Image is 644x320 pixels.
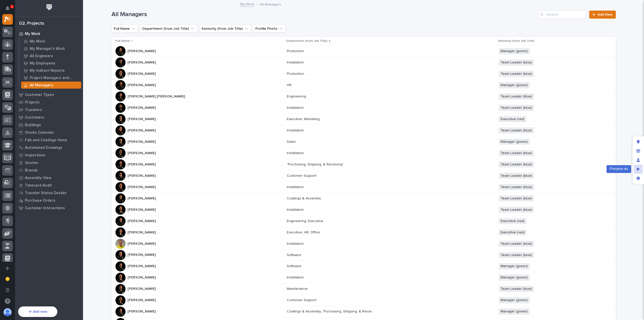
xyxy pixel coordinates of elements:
[15,144,83,151] a: Automated Drawings
[111,136,616,148] tr: [PERSON_NAME][PERSON_NAME] SalesSales Manager (green)
[10,63,27,68] span: Help Docs
[25,191,66,195] p: Traveler Status Details
[499,127,534,134] span: Team Leader (blue)
[15,91,83,98] a: Customer Types
[538,11,586,19] input: Search
[11,5,13,8] p: 1
[111,295,616,306] tr: [PERSON_NAME][PERSON_NAME] Customer SupportCustomer Support Manager (green)
[25,176,51,180] p: Assembly View
[25,161,38,165] p: Quotes
[253,25,286,33] button: Profile Photo
[78,94,92,100] button: See all
[140,25,197,33] button: Department (from Job Title)
[128,207,157,212] p: [PERSON_NAME]
[30,39,45,44] p: My Work
[499,93,534,100] span: Team Leader (blue)
[128,59,157,65] p: [PERSON_NAME]
[15,189,83,197] a: Traveler Status Details
[19,82,83,89] a: All Managers
[15,151,83,159] a: Inspections
[499,207,534,213] span: Team Leader (blue)
[589,11,616,19] a: Add New
[111,46,616,57] tr: [PERSON_NAME][PERSON_NAME] ProductionProduction Manager (green)
[111,306,616,317] tr: [PERSON_NAME][PERSON_NAME] Coatings & Assembly, "Purchasing, Shipping, & Receiving"Coatings & Ass...
[128,105,157,110] p: [PERSON_NAME]
[111,238,616,249] tr: [PERSON_NAME][PERSON_NAME] InstallationInstallation Team Leader (blue)
[499,105,534,111] span: Team Leader (blue)
[111,249,616,261] tr: [PERSON_NAME][PERSON_NAME] SoftwareSoftware Team Leader (blue)
[2,285,13,295] button: Open workspace settings
[19,52,83,59] a: All Engineers
[111,159,616,170] tr: [PERSON_NAME][PERSON_NAME] "Purchasing, Shipping, & Receiving""Purchasing, Shipping, & Receiving"...
[499,229,527,236] span: Executive (red)
[25,183,52,188] p: Timecard Audit
[128,308,157,314] p: [PERSON_NAME]
[30,47,65,51] p: My Manager's Work
[499,173,534,179] span: Team Leader (blue)
[128,286,157,291] p: [PERSON_NAME]
[287,93,307,99] p: Engineering
[30,83,53,88] p: All Managers
[287,71,305,76] p: Production
[287,161,345,167] p: "Purchasing, Shipping, & Receiving"
[634,174,643,183] div: App settings
[111,148,616,159] tr: [PERSON_NAME][PERSON_NAME] InstallationInstallation Team Leader (blue)
[36,63,64,68] span: Onboarding Call
[199,25,251,33] button: Seniority (from Job Title)
[128,127,157,133] p: [PERSON_NAME]
[25,153,46,158] p: Inspections
[287,195,322,201] p: Coatings & Assembly
[25,123,41,127] p: Buildings
[15,166,83,174] a: Brands
[25,130,54,135] p: Onsite Calendar
[128,93,186,99] p: [PERSON_NAME] [PERSON_NAME]
[50,119,61,123] span: Pylon
[111,102,616,114] tr: [PERSON_NAME][PERSON_NAME] InstallationInstallation Team Leader (blue)
[18,306,57,317] button: Add new
[499,116,527,122] span: Executive (red)
[42,108,44,112] span: •
[25,93,54,97] p: Customer Types
[115,38,130,44] p: Full Name
[15,204,83,212] a: Customer Interactions
[31,64,35,68] div: 🔗
[287,218,324,223] p: Engineering, Executive
[128,71,157,76] p: [PERSON_NAME]
[25,138,67,143] p: Fab and Coatings Items
[498,38,535,44] p: Seniority (from Job Title)
[598,13,613,16] span: Add New
[111,80,616,91] tr: [PERSON_NAME][PERSON_NAME] HRHR Manager (green)
[286,38,328,44] p: Department (from Job Title)
[19,21,44,26] div: 02. Projects
[260,1,281,7] p: All Managers
[19,67,83,74] a: My Indirect Reports
[287,184,305,189] p: Installation
[25,115,44,120] p: Customers
[287,59,305,65] p: Installation
[30,76,79,80] p: Project Managers and Engineers
[5,28,92,36] p: How can we help?
[287,229,321,235] p: Executive, HR, Office
[111,11,537,18] h1: All Managers
[3,61,29,70] a: 📖Help Docs
[15,197,83,204] a: Purchase Orders
[128,218,157,223] p: [PERSON_NAME]
[15,182,83,189] a: Timecard Audit
[499,252,534,258] span: Team Leader (blue)
[25,146,62,150] p: Automated Drawings
[287,116,321,121] p: Executive, Marketing
[128,274,157,280] p: [PERSON_NAME]
[15,174,83,182] a: Assembly View
[86,79,92,85] button: Start new chat
[499,82,530,88] span: Manager (green)
[25,100,39,105] p: Projects
[287,274,305,280] p: Installation
[128,82,157,87] p: [PERSON_NAME]
[287,297,317,302] p: Customer Support
[111,283,616,295] tr: [PERSON_NAME][PERSON_NAME] MaintenanceMaintenance Team Leader (blue)
[128,241,157,246] p: [PERSON_NAME]
[15,114,83,121] a: Customers
[287,207,305,212] p: Installation
[19,74,83,81] a: Project Managers and Engineers
[111,91,616,102] tr: [PERSON_NAME] [PERSON_NAME][PERSON_NAME] [PERSON_NAME] EngineeringEngineering Team Leader (blue)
